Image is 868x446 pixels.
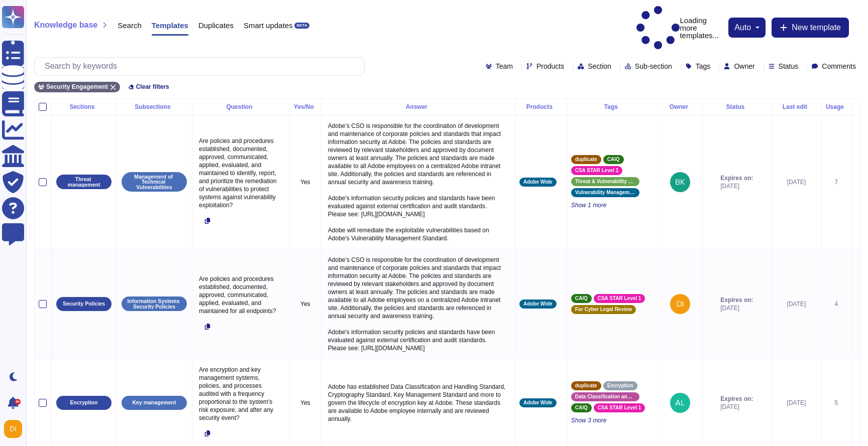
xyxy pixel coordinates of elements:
div: Question [196,104,285,110]
span: Encryption [607,383,633,388]
div: BETA [294,23,309,29]
span: duplicate [575,157,597,162]
div: [DATE] [776,178,817,186]
p: Encryption [70,400,98,405]
span: Sub-section [635,63,672,70]
span: CSA STAR Level 1 [598,296,641,301]
span: Comments [822,63,856,70]
span: Expires on: [720,395,753,403]
span: Expires on: [720,296,753,304]
span: Adobe Wide [523,180,553,185]
span: For Cyber Legal Review [575,307,632,312]
div: 7 [826,178,847,186]
span: Smart updates [244,22,293,29]
span: CSA STAR Level 1 [575,168,619,173]
div: Subsections [121,104,188,110]
p: Management of Technical Vulnerabilities [125,174,183,190]
div: Owner [663,104,698,110]
input: Search by keywords [40,58,364,75]
span: Templates [152,22,188,29]
p: Yes [294,300,317,308]
span: Data Classification and Handling Standard [575,394,635,399]
span: CAIQ [607,157,620,162]
div: Status [707,104,767,110]
div: Products [519,104,563,110]
p: Key management [133,400,176,405]
button: auto [734,24,759,32]
span: auto [734,24,751,32]
p: Adobe has established Data Classification and Handling Standard, Cryptography Standard, Key Manag... [325,380,511,425]
img: user [670,294,690,314]
p: Yes [294,399,317,407]
span: Vulnerability Management [575,190,635,195]
p: Are encryption and key management systems, policies, and processes audited with a frequency propo... [196,363,285,424]
span: CAIQ [575,296,588,301]
span: Adobe Wide [523,400,553,405]
span: New template [792,24,841,32]
div: 5 [826,399,847,407]
p: Are policies and procedures established, documented, approved, communicated, applied, evaluated, ... [196,134,285,212]
img: user [670,172,690,192]
span: Clear filters [136,84,169,90]
button: New template [772,18,849,38]
span: Section [588,63,611,70]
span: Adobe Wide [523,302,553,307]
span: [DATE] [720,182,753,190]
span: CSA STAR Level 1 [598,405,641,410]
span: Status [779,63,799,70]
span: [DATE] [720,304,753,312]
span: Show 1 more [571,201,654,209]
div: Sections [55,104,112,110]
img: user [4,420,22,438]
span: Products [536,63,564,70]
div: Answer [325,104,511,110]
p: Adobe’s CSO is responsible for the coordination of development and maintenance of corporate polic... [325,253,511,355]
button: user [2,418,29,440]
span: Show 3 more [571,416,654,424]
img: user [670,393,690,413]
div: [DATE] [776,300,817,308]
span: Team [496,63,513,70]
p: Information Systems Security Policies [125,299,183,309]
p: Threat management [60,177,108,187]
span: Tags [696,63,711,70]
span: Threat & Vulnerability Management [575,179,635,184]
span: Search [118,22,142,29]
div: 4 [826,300,847,308]
p: Loading more templates... [636,6,723,50]
span: [DATE] [720,403,753,411]
div: [DATE] [776,399,817,407]
div: Yes/No [294,104,317,110]
p: Are policies and procedures established, documented, approved, communicated, applied, evaluated, ... [196,272,285,318]
div: 9+ [15,399,21,405]
span: Knowledge base [34,21,97,29]
div: Tags [571,104,654,110]
span: Duplicates [198,22,234,29]
span: Security Engagement [46,84,108,90]
span: Expires on: [720,174,753,182]
p: Yes [294,178,317,186]
span: Owner [734,63,754,70]
span: CAIQ [575,405,588,410]
p: Security Policies [63,301,105,307]
p: Adobe’s CSO is responsible for the coordination of development and maintenance of corporate polic... [325,119,511,245]
div: Last edit [776,104,817,110]
div: Usage [826,104,847,110]
span: duplicate [575,383,597,388]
